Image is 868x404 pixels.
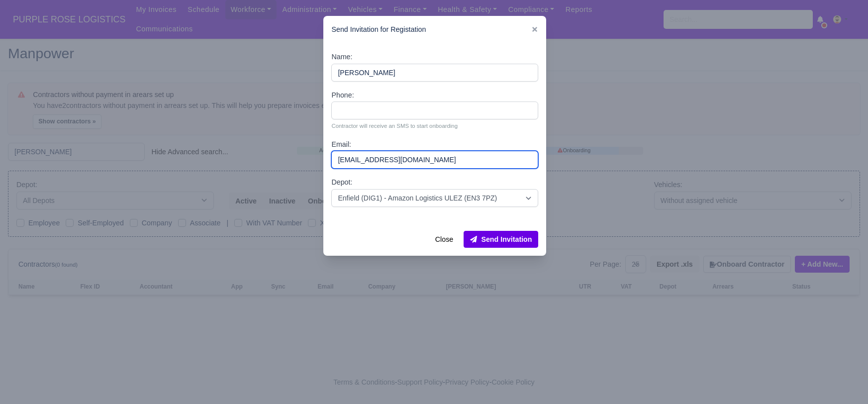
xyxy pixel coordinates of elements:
button: Send Invitation [464,231,538,248]
div: Send Invitation for Registation [323,16,546,43]
label: Email: [331,139,351,150]
button: Close [429,231,460,248]
label: Phone: [331,90,354,101]
small: Contractor will receive an SMS to start onboarding [331,121,538,130]
label: Depot: [331,177,352,188]
label: Name: [331,51,352,63]
iframe: Chat Widget [818,356,868,404]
